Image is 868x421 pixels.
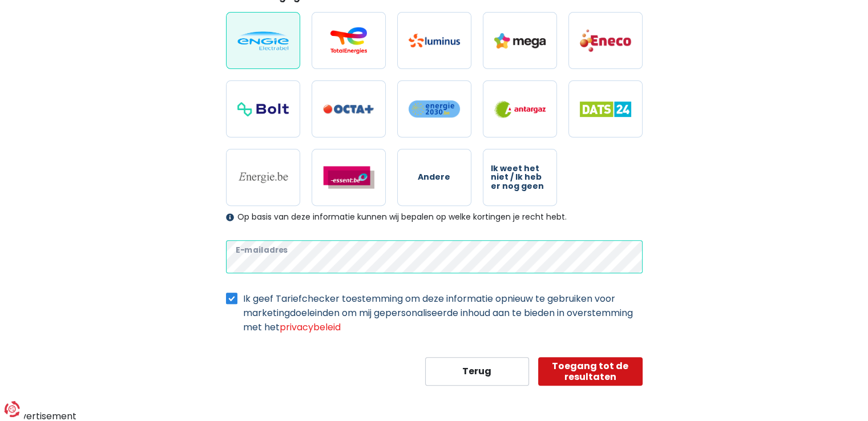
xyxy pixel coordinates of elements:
img: Mega [494,33,546,48]
img: Energie.be [237,171,289,184]
a: privacybeleid [280,321,341,334]
span: Ik weet het niet / Ik heb er nog geen [491,164,549,191]
label: Ik geef Tariefchecker toestemming om deze informatie opnieuw te gebruiken voor marketingdoeleinde... [243,292,643,334]
img: Luminus [409,34,460,47]
img: Bolt [237,102,289,116]
button: Terug [425,357,530,386]
button: Toegang tot de resultaten [538,357,643,386]
img: Octa+ [323,104,374,114]
img: Engie / Electrabel [237,31,289,50]
span: Andere [418,173,450,181]
div: Op basis van deze informatie kunnen wij bepalen op welke kortingen je recht hebt. [226,212,643,222]
img: Essent [323,166,374,189]
img: Energie2030 [409,100,460,118]
img: Total Energies / Lampiris [323,27,374,54]
img: Dats 24 [580,102,631,117]
img: Antargaz [494,100,546,118]
img: Eneco [580,29,631,52]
